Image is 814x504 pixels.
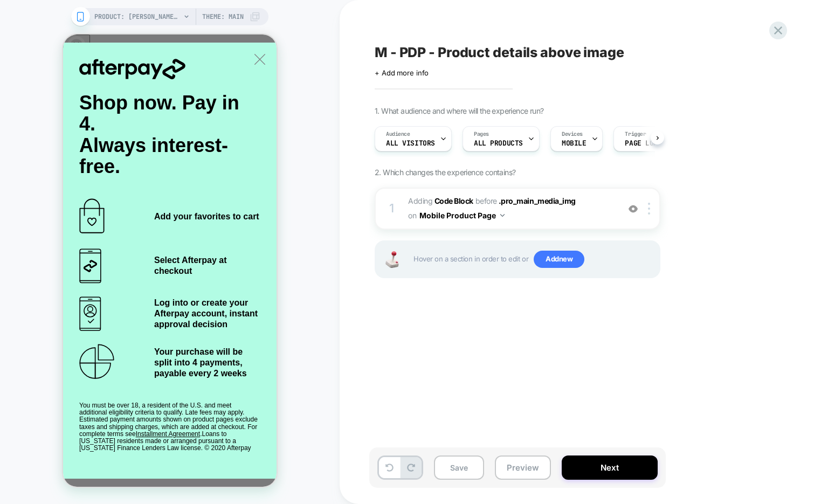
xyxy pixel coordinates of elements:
[381,251,403,268] img: Joystick
[94,8,181,25] span: PRODUCT: [PERSON_NAME] x Unique Vintage Black Dagger Velvet Maxi Dress
[375,68,429,77] span: + Add more info
[190,18,204,33] button: Close
[434,196,473,205] b: Code Block
[408,196,473,205] span: Adding
[202,8,244,25] span: Theme: MAIN
[375,44,624,60] span: M - PDP - Product details above image
[85,260,197,299] div: Log into or create your Afterpay account, instant approval decision
[375,106,543,115] span: 1. What audience and where will the experience run?
[375,168,515,177] span: 2. Which changes the experience contains?
[413,251,654,268] span: Hover on a section in order to edit or
[85,309,197,348] div: Your purchase will be split into 4 payments, payable every 2 weeks
[16,262,38,297] svg: Step 3
[562,455,658,480] button: Next
[73,396,137,403] a: Installment Agreement (New Window)
[474,130,489,138] span: Pages
[474,140,523,147] span: ALL PRODUCTS
[16,24,124,45] svg: Afterpay logo
[475,196,497,205] span: BEFORE
[85,174,197,191] div: Add your favorites to cart
[16,214,38,249] svg: Step 2
[562,130,583,138] span: Devices
[562,140,586,147] span: MOBILE
[625,140,661,147] span: Page Load
[16,58,197,143] h3: Shop now. Pay in 4.
[625,130,646,138] span: Trigger
[495,455,551,480] button: Preview
[419,208,505,223] button: Mobile Product Page
[387,198,397,219] div: 1
[386,140,435,147] span: All Visitors
[16,100,197,143] div: Always interest-free.
[16,310,51,345] svg: Step 4
[534,251,584,268] span: Add new
[16,368,197,417] div: You must be over 18, a resident of the U.S. and meet additional eligibility criteria to qualify. ...
[16,164,42,199] svg: Step 1
[434,455,484,480] button: Save
[499,196,576,205] span: .pro_main_media_img
[386,130,410,138] span: Audience
[629,204,638,213] img: crossed eye
[408,209,416,222] span: on
[141,410,188,417] span: © 2020 Afterpay
[85,217,197,245] div: Select Afterpay at checkout
[648,203,650,215] img: close
[16,396,173,417] span: Loans to [US_STATE] residents made or arranged pursuant to a [US_STATE] Finance Lenders Law license.
[500,214,505,217] img: down arrow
